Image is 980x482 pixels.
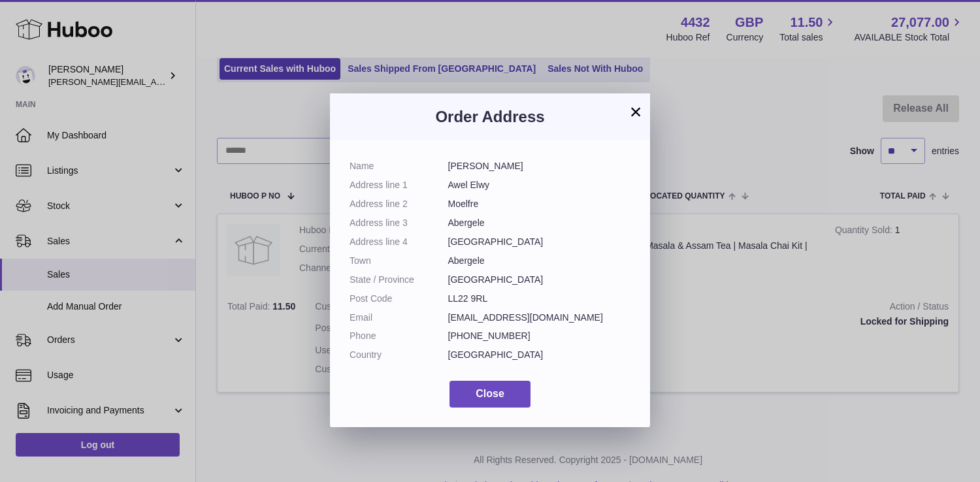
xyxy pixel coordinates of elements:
dd: LL22 9RL [448,293,631,305]
dd: Abergele [448,217,631,229]
span: Close [476,388,504,399]
h3: Order Address [350,106,630,127]
dt: Country [350,349,448,361]
dt: Post Code [350,293,448,305]
dt: Name [350,160,448,172]
dt: Phone [350,330,448,342]
dt: Address line 1 [350,179,448,191]
dd: [GEOGRAPHIC_DATA] [448,236,631,248]
dd: Moelfre [448,198,631,210]
dt: Email [350,312,448,324]
dd: [GEOGRAPHIC_DATA] [448,349,631,361]
dd: [PERSON_NAME] [448,160,631,172]
dd: [GEOGRAPHIC_DATA] [448,274,631,286]
dd: Awel Elwy [448,179,631,191]
dd: [PHONE_NUMBER] [448,330,631,342]
dt: State / Province [350,274,448,286]
dt: Town [350,255,448,267]
dt: Address line 3 [350,217,448,229]
button: × [628,104,644,120]
dd: [EMAIL_ADDRESS][DOMAIN_NAME] [448,312,631,324]
dt: Address line 4 [350,236,448,248]
dd: Abergele [448,255,631,267]
dt: Address line 2 [350,198,448,210]
button: Close [449,381,531,408]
